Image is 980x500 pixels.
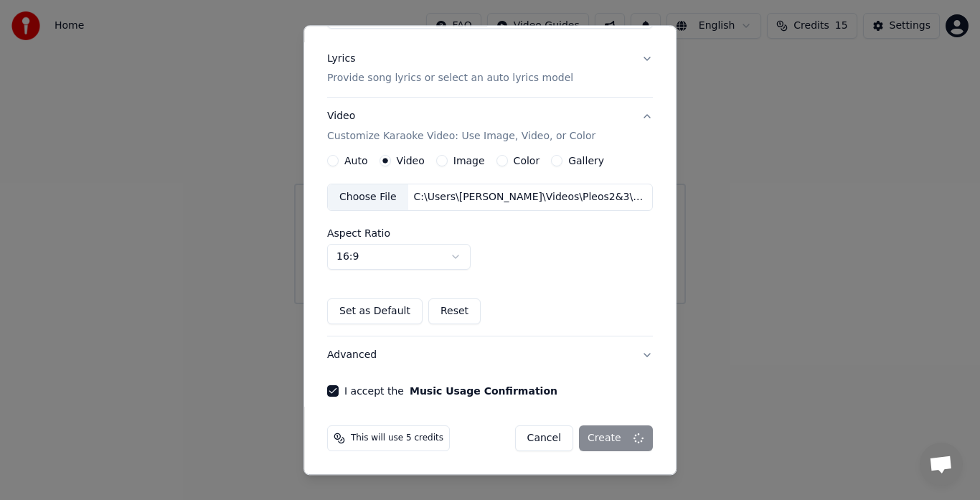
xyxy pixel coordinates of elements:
button: Cancel [515,426,573,452]
button: VideoCustomize Karaoke Video: Use Image, Video, or Color [327,98,653,156]
p: Provide song lyrics or select an auto lyrics model [327,72,573,86]
button: Advanced [327,337,653,374]
label: Auto [344,156,368,166]
div: C:\Users\[PERSON_NAME]\Videos\Pleos2&3\video\20250819_123916A - youka.mp4 [408,191,652,205]
label: Color [514,156,540,166]
button: LyricsProvide song lyrics or select an auto lyrics model [327,40,653,98]
button: Reset [428,299,481,325]
button: I accept the [410,387,557,397]
div: Lyrics [327,52,355,66]
span: This will use 5 credits [351,433,443,445]
div: Video [327,110,595,144]
label: Gallery [568,156,604,166]
div: Choose File [328,185,408,211]
p: Customize Karaoke Video: Use Image, Video, or Color [327,130,595,144]
label: I accept the [344,387,557,397]
label: Image [453,156,485,166]
button: Set as Default [327,299,423,325]
label: Video [397,156,425,166]
div: VideoCustomize Karaoke Video: Use Image, Video, or Color [327,156,653,336]
label: Aspect Ratio [327,229,653,239]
